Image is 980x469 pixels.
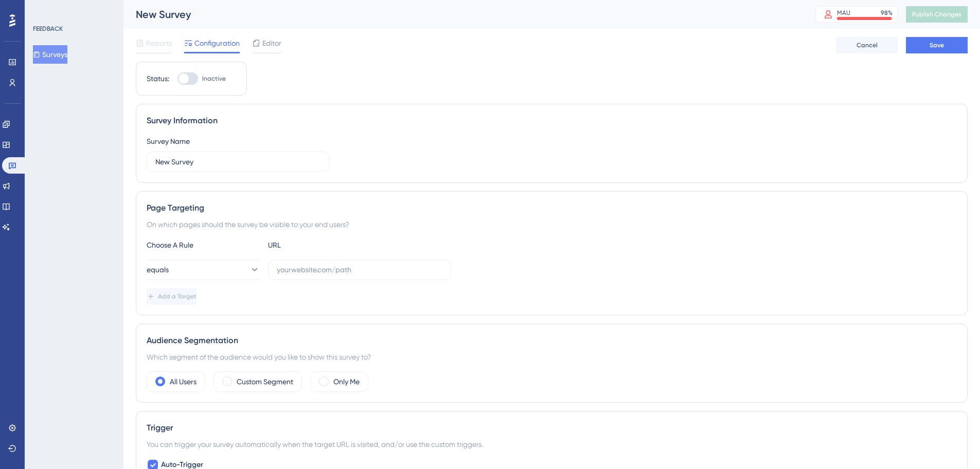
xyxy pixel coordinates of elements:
span: Reports [146,37,172,49]
span: Publish Changes [912,10,961,18]
button: Cancel [836,37,898,53]
div: On which pages should the survey be visible to your end users? [147,218,957,231]
button: Publish Changes [906,6,968,23]
div: FEEDBACK [33,25,63,33]
div: Choose A Rule [147,239,260,251]
div: Status: [147,72,169,85]
div: Survey Name [147,135,190,147]
div: Which segment of the audience would you like to show this survey to? [147,351,957,363]
div: New Survey [136,7,790,22]
span: equals [147,264,169,276]
div: Page Targeting [147,202,957,214]
input: yourwebsite.com/path [277,264,442,275]
div: 98 % [881,9,893,17]
button: Save [906,37,968,53]
button: Surveys [33,45,67,64]
label: All Users [170,376,197,388]
input: Type your Survey name [155,156,321,167]
div: Survey Information [147,115,957,127]
span: Save [930,41,944,49]
span: Inactive [202,74,226,83]
span: Add a Target [158,292,197,301]
label: Custom Segment [237,376,293,388]
span: Editor [262,37,281,49]
button: Add a Target [147,288,197,305]
div: MAU [837,9,850,17]
span: Configuration [194,37,240,49]
div: Audience Segmentation [147,334,957,347]
label: Only Me [333,376,360,388]
div: Trigger [147,422,957,434]
div: URL [268,239,381,251]
span: Cancel [857,41,878,49]
div: You can trigger your survey automatically when the target URL is visited, and/or use the custom t... [147,438,957,451]
button: equals [147,259,260,280]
